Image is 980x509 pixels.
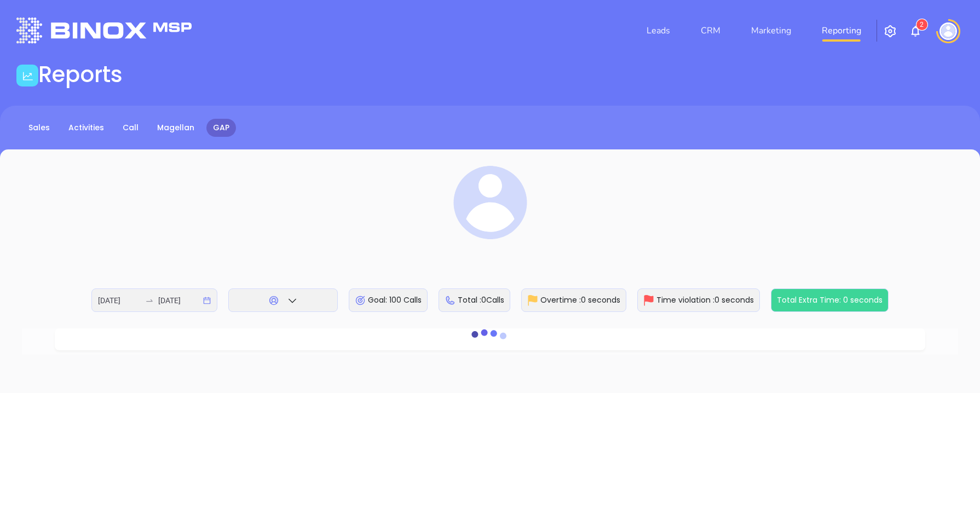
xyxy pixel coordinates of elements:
div: Time violation : 0 seconds [637,288,760,312]
img: TimeViolation [643,295,654,306]
span: to [145,296,154,305]
a: Leads [642,20,675,42]
img: iconNotification [909,25,922,38]
span: 2 [920,21,924,28]
div: Total : 0 Calls [439,288,510,312]
a: Call [116,119,145,137]
img: logo [16,18,192,43]
div: Overtime : 0 seconds [521,288,626,312]
span: swap-right [145,296,154,305]
h1: Reports [38,61,123,88]
a: GAP [206,119,236,137]
a: Magellan [151,119,201,137]
a: CRM [696,20,725,42]
input: Start date [98,294,141,306]
div: Goal: 100 Calls [349,288,428,312]
a: Reporting [817,20,866,42]
a: Marketing [747,20,795,42]
img: iconSetting [884,25,897,38]
img: Overtime [527,295,538,306]
input: End date [158,294,201,306]
img: user [939,22,957,40]
a: Sales [22,119,56,137]
img: svg%3e [453,166,527,240]
a: Activities [62,119,111,137]
div: Total Extra Time: 0 seconds [771,288,889,312]
sup: 2 [916,19,927,30]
